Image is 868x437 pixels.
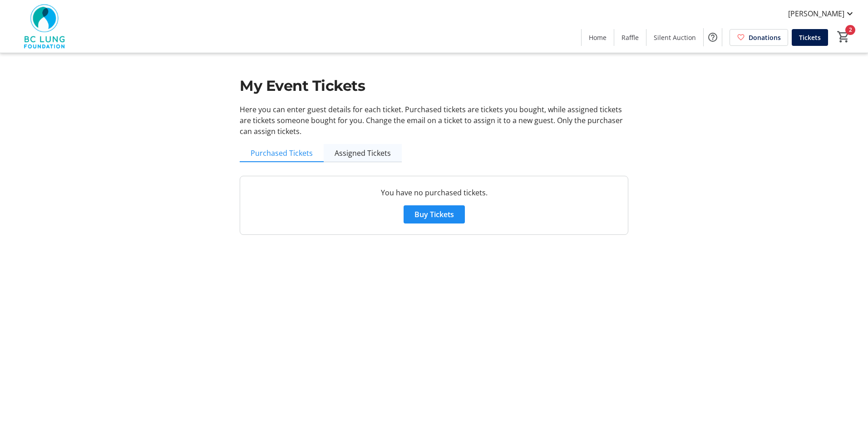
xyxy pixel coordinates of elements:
img: BC Lung Foundation's Logo [5,4,86,49]
button: [PERSON_NAME] [781,6,863,21]
button: Help [704,28,722,46]
span: Tickets [799,33,821,42]
span: Assigned Tickets [335,149,391,157]
a: Raffle [614,29,646,46]
p: You have no purchased tickets. [251,187,617,198]
span: Silent Auction [654,33,696,42]
h1: My Event Tickets [240,75,628,97]
a: Home [582,29,614,46]
a: Tickets [792,29,828,46]
a: Silent Auction [646,29,703,46]
span: Purchased Tickets [251,149,313,157]
span: Raffle [621,33,639,42]
span: Home [589,33,607,42]
button: Buy Tickets [404,205,465,223]
span: Buy Tickets [414,209,454,220]
span: [PERSON_NAME] [788,8,844,19]
span: Donations [749,33,781,42]
a: Donations [730,29,788,46]
p: Here you can enter guest details for each ticket. Purchased tickets are tickets you bought, while... [240,104,628,137]
button: Cart [835,29,852,45]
